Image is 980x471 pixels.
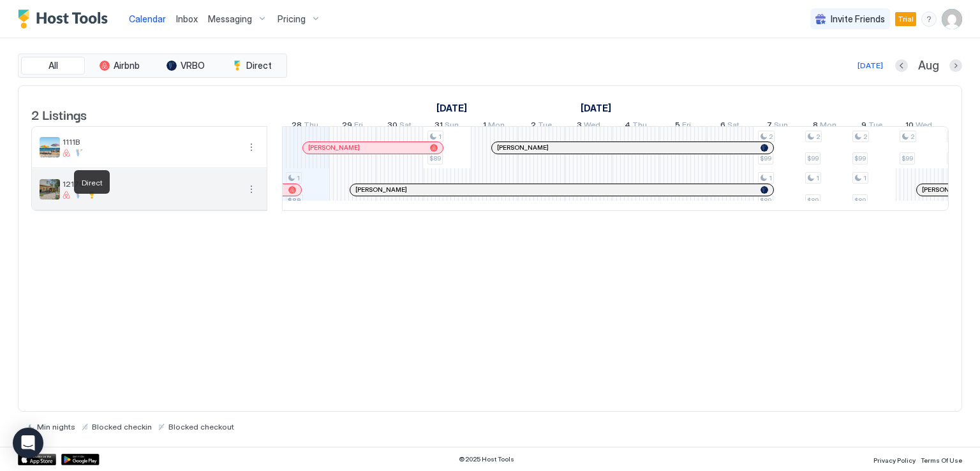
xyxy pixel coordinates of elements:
[13,428,43,458] div: Open Intercom Messenger
[531,120,536,133] span: 2
[339,117,366,136] a: August 29, 2025
[304,120,318,133] span: Thu
[584,120,600,133] span: Wed
[459,455,514,463] span: © 2025 Host Tools
[18,10,114,29] a: Host Tools Logo
[727,120,739,133] span: Sat
[176,12,198,25] a: Inbox
[717,117,743,136] a: September 6, 2025
[807,154,819,163] span: $99
[528,117,555,136] a: September 2, 2025
[942,9,962,29] div: User profile
[760,154,771,163] span: $99
[288,117,322,136] a: August 28, 2025
[288,196,301,205] span: $89
[354,120,363,133] span: Fri
[31,105,87,124] span: 2 Listings
[538,120,552,133] span: Tue
[810,117,840,136] a: September 8, 2025
[87,57,151,75] button: Airbnb
[297,174,300,182] span: 1
[438,133,442,141] span: 1
[675,120,680,133] span: 5
[63,137,239,147] span: 1111B
[244,182,259,197] button: More options
[905,120,914,133] span: 10
[181,60,205,71] span: VRBO
[434,120,443,133] span: 31
[861,120,866,133] span: 9
[820,120,836,133] span: Mon
[831,13,885,25] span: Invite Friends
[813,120,818,133] span: 8
[18,454,56,465] a: App Store
[858,117,886,136] a: September 9, 2025
[574,117,604,136] a: September 3, 2025
[384,117,415,136] a: August 30, 2025
[40,179,60,199] div: listing image
[807,196,819,205] span: $89
[92,422,152,431] span: Blocked checkin
[399,120,412,133] span: Sat
[863,133,867,141] span: 2
[433,99,470,117] a: August 13, 2025
[621,117,650,136] a: September 4, 2025
[720,120,725,133] span: 6
[61,454,100,465] a: Google Play Store
[40,137,60,157] div: listing image
[483,120,486,133] span: 1
[208,13,252,25] span: Messaging
[863,174,866,182] span: 1
[816,174,819,182] span: 1
[480,117,508,136] a: September 1, 2025
[767,120,772,133] span: 7
[114,60,140,71] span: Airbnb
[431,117,462,136] a: August 31, 2025
[760,196,771,205] span: $89
[244,140,259,155] button: More options
[868,120,882,133] span: Tue
[774,120,788,133] span: Sun
[445,120,459,133] span: Sun
[816,133,820,141] span: 2
[37,422,75,431] span: Min nights
[497,143,549,152] span: [PERSON_NAME]
[856,58,885,73] button: [DATE]
[21,57,85,75] button: All
[244,140,259,155] div: menu
[949,59,962,72] button: Next month
[769,174,772,182] span: 1
[342,120,352,133] span: 29
[854,196,866,205] span: $89
[387,120,397,133] span: 30
[129,12,166,25] a: Calendar
[921,11,937,27] div: menu
[921,456,962,464] span: Terms Of Use
[292,120,302,133] span: 28
[154,57,218,75] button: VRBO
[129,13,166,24] span: Calendar
[82,178,102,187] span: Direct
[682,120,691,133] span: Fri
[916,120,932,133] span: Wed
[308,143,360,152] span: [PERSON_NAME]
[220,57,284,75] button: Direct
[764,117,791,136] a: September 7, 2025
[355,185,407,194] span: [PERSON_NAME]
[18,54,287,78] div: tab-group
[921,453,962,466] a: Terms Of Use
[854,154,866,163] span: $99
[244,182,259,197] div: menu
[873,456,916,464] span: Privacy Policy
[168,422,234,431] span: Blocked checkout
[429,154,441,163] span: $89
[895,59,908,72] button: Previous month
[672,117,694,136] a: September 5, 2025
[918,59,939,73] span: Aug
[769,133,773,141] span: 2
[922,185,974,194] span: [PERSON_NAME]
[873,453,916,466] a: Privacy Policy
